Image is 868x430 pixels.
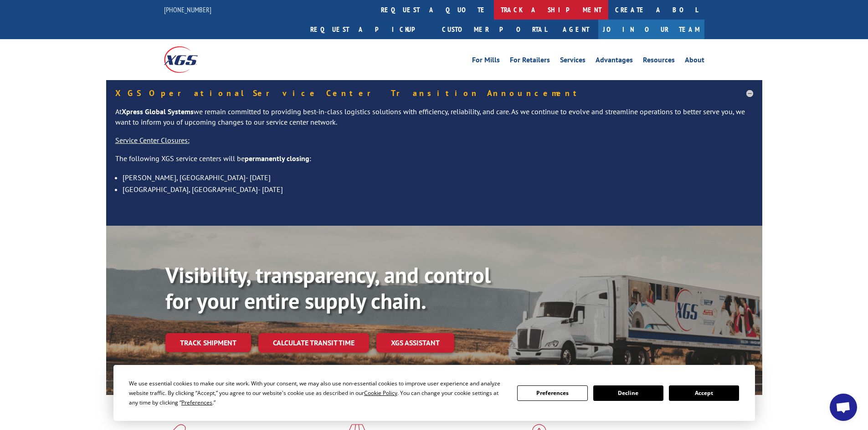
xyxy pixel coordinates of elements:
a: Advantages [596,56,633,66]
span: Preferences [181,399,212,406]
u: Service Center Closures: [115,136,190,145]
a: Customer Portal [435,20,554,39]
a: Join Our Team [598,20,704,39]
a: For Retailers [510,56,550,66]
a: For Mills [472,56,500,66]
h5: XGS Operational Service Center Transition Announcement [115,89,753,97]
a: Services [560,56,586,66]
li: [GEOGRAPHIC_DATA], [GEOGRAPHIC_DATA]- [DATE] [123,183,753,195]
a: Request a pickup [303,20,435,39]
button: Accept [669,385,739,401]
li: [PERSON_NAME], [GEOGRAPHIC_DATA]- [DATE] [123,172,753,183]
a: Resources [643,56,675,66]
p: At we remain committed to providing best-in-class logistics solutions with efficiency, reliabilit... [115,106,753,136]
div: We use essential cookies to make our site work. With your consent, we may also use non-essential ... [129,379,506,407]
span: Cookie Policy [364,389,397,397]
div: Cookie Consent Prompt [113,365,755,421]
button: Decline [593,385,663,401]
b: Visibility, transparency, and control for your entire supply chain. [165,261,491,315]
a: About [685,56,704,66]
a: Track shipment [165,333,251,352]
button: Preferences [517,385,587,401]
a: XGS ASSISTANT [376,333,454,353]
a: Calculate transit time [258,333,369,353]
strong: permanently closing [245,154,309,163]
a: [PHONE_NUMBER] [164,5,211,14]
strong: Xpress Global Systems [122,107,194,116]
p: The following XGS service centers will be : [115,153,753,172]
a: Open chat [830,394,857,421]
a: Agent [554,20,598,39]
